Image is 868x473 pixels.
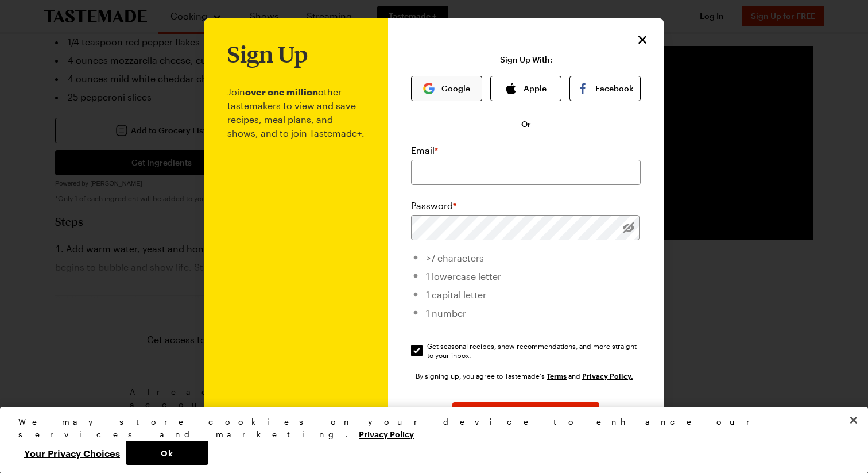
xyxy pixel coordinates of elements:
[547,371,567,380] a: Tastemade Terms of Service
[635,32,650,47] button: Close
[841,407,866,433] button: Close
[452,402,599,428] button: Sign Up
[18,416,840,441] div: We may store cookies on your device to enhance our services and marketing.
[245,86,318,97] b: over one million
[126,441,208,465] button: Ok
[426,289,486,300] span: 1 capital letter
[426,307,466,318] span: 1 number
[582,371,633,380] a: Tastemade Privacy Policy
[521,118,531,130] span: Or
[416,370,636,382] div: By signing up, you agree to Tastemade's and
[227,41,308,67] h1: Sign Up
[411,144,438,157] label: Email
[18,441,126,465] button: Your Privacy Choices
[427,341,642,360] span: Get seasonal recipes, show recommendations, and more straight to your inbox.
[18,416,840,465] div: Privacy
[411,199,456,213] label: Password
[411,345,423,356] input: Get seasonal recipes, show recommendations, and more straight to your inbox.
[500,55,552,64] p: Sign Up With:
[490,76,561,101] button: Apple
[411,76,482,101] button: Google
[426,271,501,282] span: 1 lowercase letter
[426,252,484,263] span: >7 characters
[569,76,641,101] button: Facebook
[359,428,414,439] a: More information about your privacy, opens in a new tab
